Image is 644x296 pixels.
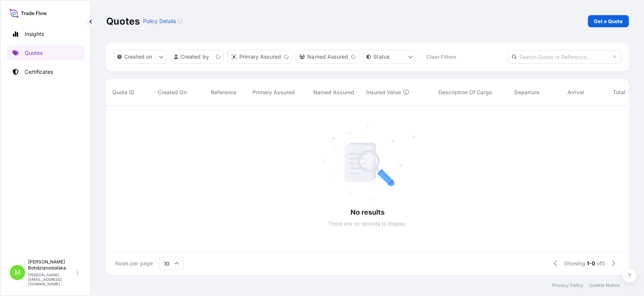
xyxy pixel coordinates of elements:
[313,89,354,96] span: Named Assured
[253,89,295,96] span: Primary Assured
[373,53,390,61] p: Status
[507,50,621,64] input: Search Quote or Reference...
[363,50,416,64] button: certificateStatus Filter options
[211,89,236,96] span: Reference
[587,260,595,267] span: 1-0
[307,53,348,61] p: Named Assured
[239,53,281,61] p: Primary Assured
[426,53,456,61] p: Clear Filters
[114,50,167,64] button: createdOn Filter options
[514,89,539,96] span: Departure
[124,53,152,61] p: Created on
[594,17,623,25] p: Get a Quote
[6,64,85,79] a: Certificates
[177,15,182,27] button: Loading
[115,260,153,267] span: Rows per page
[613,89,625,96] span: Total
[112,89,134,96] span: Quote ID
[589,282,620,288] a: Cookie Notice
[6,26,85,42] a: Insights
[420,51,462,63] button: Clear Filters
[296,50,359,64] button: cargoOwner Filter options
[28,259,75,271] p: [PERSON_NAME] Bohdzianostalska
[143,17,176,25] p: Policy Details
[597,260,605,267] span: of 0
[106,15,140,27] p: Quotes
[25,68,53,76] p: Certificates
[588,15,629,27] a: Get a Quote
[567,89,584,96] span: Arrival
[25,30,44,38] p: Insights
[171,50,224,64] button: createdBy Filter options
[14,269,20,276] span: M
[25,49,42,57] p: Quotes
[564,260,585,267] span: Showing
[158,89,187,96] span: Created On
[552,282,583,288] a: Privacy Policy
[438,89,492,96] span: Description Of Cargo
[177,19,182,23] div: Loading
[28,273,75,286] p: [PERSON_NAME][EMAIL_ADDRESS][DOMAIN_NAME]
[181,53,209,61] p: Created by
[366,89,401,96] span: Insured Value
[228,50,292,64] button: distributor Filter options
[6,45,85,61] a: Quotes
